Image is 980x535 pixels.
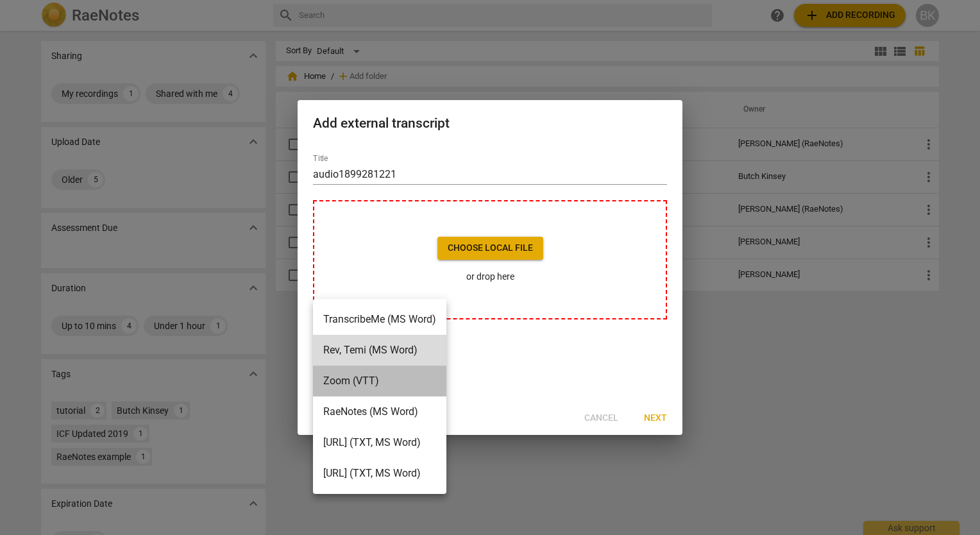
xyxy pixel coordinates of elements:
[313,335,446,366] li: Rev, Temi (MS Word)
[313,366,446,396] li: Zoom (VTT)
[313,396,446,427] li: RaeNotes (MS Word)
[313,427,446,458] li: [URL] (TXT, MS Word)
[313,304,446,335] li: TranscribeMe (MS Word)
[313,458,446,489] li: [URL] (TXT, MS Word)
